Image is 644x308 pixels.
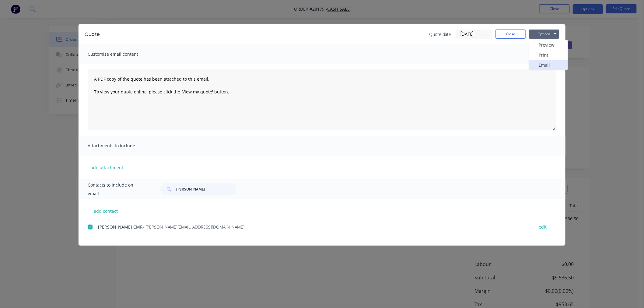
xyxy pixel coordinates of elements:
[529,60,568,70] button: Email
[535,223,551,231] button: edit
[176,183,236,195] input: Search...
[88,50,155,58] span: Customise email content
[529,50,568,60] button: Print
[88,69,556,130] textarea: A PDF copy of the quote has been attached to this email. To view your quote online, please click ...
[88,181,145,198] span: Contacts to include on email
[529,30,559,39] button: Options
[98,224,143,230] span: [PERSON_NAME] CMR
[88,163,126,172] button: add attachment
[88,142,155,150] span: Attachments to include
[495,30,526,39] button: Close
[85,31,100,38] div: Quote
[88,206,124,215] button: add contact
[429,31,451,37] span: Quote date
[143,224,244,230] span: - [PERSON_NAME][EMAIL_ADDRESS][DOMAIN_NAME]
[529,40,568,50] button: Preview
